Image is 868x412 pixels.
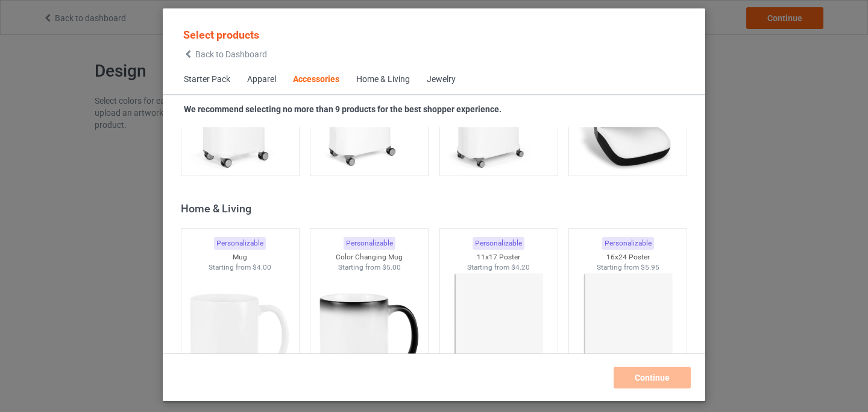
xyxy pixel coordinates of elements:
[186,272,294,407] img: regular.jpg
[195,49,267,59] span: Back to Dashboard
[569,262,687,273] div: Starting from
[344,237,395,250] div: Personalizable
[574,272,682,407] img: regular.jpg
[310,262,428,273] div: Starting from
[473,237,524,250] div: Personalizable
[440,252,558,262] div: 11x17 Poster
[310,252,428,262] div: Color Changing Mug
[382,263,401,271] span: $5.00
[175,65,239,94] span: Starter Pack
[247,74,276,86] div: Apparel
[181,201,693,215] div: Home & Living
[181,262,299,273] div: Starting from
[445,272,553,407] img: regular.jpg
[184,104,502,114] strong: We recommend selecting no more than 9 products for the best shopper experience.
[641,263,659,271] span: $5.95
[181,252,299,262] div: Mug
[440,262,558,273] div: Starting from
[214,237,266,250] div: Personalizable
[356,74,410,86] div: Home & Living
[253,263,271,271] span: $4.00
[511,263,530,271] span: $4.20
[183,28,259,41] span: Select products
[427,74,456,86] div: Jewelry
[293,74,339,86] div: Accessories
[315,272,423,407] img: regular.jpg
[569,252,687,262] div: 16x24 Poster
[602,237,654,250] div: Personalizable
